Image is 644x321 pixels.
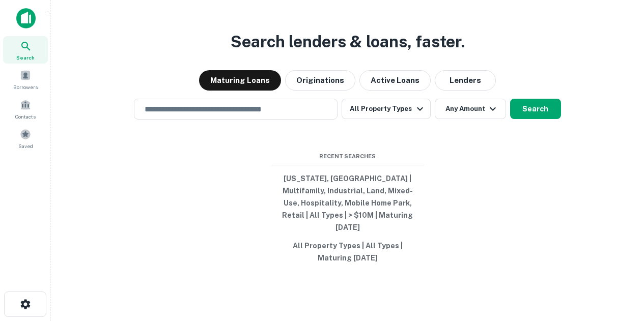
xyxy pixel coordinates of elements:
[510,99,561,119] button: Search
[435,99,506,119] button: Any Amount
[13,83,38,91] span: Borrowers
[271,237,424,267] button: All Property Types | All Types | Maturing [DATE]
[342,99,430,119] button: All Property Types
[3,36,48,64] a: Search
[3,95,48,123] a: Contacts
[285,70,355,91] button: Originations
[3,125,48,152] a: Saved
[16,53,35,62] span: Search
[271,169,424,237] button: [US_STATE], [GEOGRAPHIC_DATA] | Multifamily, Industrial, Land, Mixed-Use, Hospitality, Mobile Hom...
[15,112,36,121] span: Contacts
[18,142,33,150] span: Saved
[231,30,465,54] h3: Search lenders & loans, faster.
[271,152,424,161] span: Recent Searches
[435,70,496,91] button: Lenders
[199,70,281,91] button: Maturing Loans
[16,8,36,28] img: capitalize-icon.png
[3,66,48,93] a: Borrowers
[359,70,431,91] button: Active Loans
[593,207,644,256] iframe: Chat Widget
